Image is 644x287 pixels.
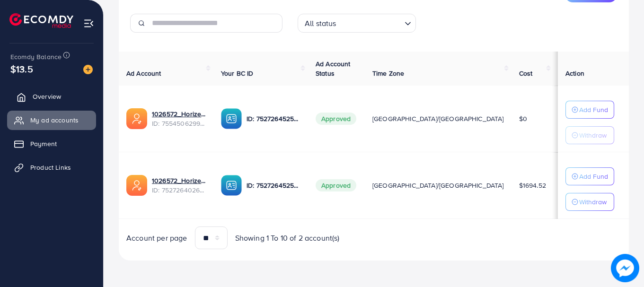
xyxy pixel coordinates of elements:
[339,15,401,30] input: Search for option
[316,179,356,191] span: Approved
[7,111,96,130] a: My ad accounts
[565,193,614,211] button: Withdraw
[519,114,527,123] span: $0
[372,181,504,190] span: [GEOGRAPHIC_DATA]/[GEOGRAPHIC_DATA]
[316,59,351,78] span: Ad Account Status
[579,171,608,182] p: Add Fund
[235,233,340,244] span: Showing 1 To 10 of 2 account(s)
[83,18,94,29] img: menu
[579,196,607,208] p: Withdraw
[565,69,584,78] span: Action
[221,175,242,196] img: ic-ba-acc.ded83a64.svg
[30,163,71,172] span: Product Links
[152,119,206,128] span: ID: 7554506299057422337
[152,176,206,185] a: 1026572_Horizen Store_1752578018180
[221,69,254,78] span: Your BC ID
[611,254,639,282] img: image
[152,185,206,195] span: ID: 7527264026565558290
[33,92,61,101] span: Overview
[126,108,147,129] img: ic-ads-acc.e4c84228.svg
[126,69,161,78] span: Ad Account
[10,62,33,76] span: $13.5
[372,114,504,123] span: [GEOGRAPHIC_DATA]/[GEOGRAPHIC_DATA]
[303,17,338,30] span: All status
[565,167,614,185] button: Add Fund
[247,113,300,124] p: ID: 7527264525683523602
[7,87,96,106] a: Overview
[316,113,356,125] span: Approved
[152,176,206,195] div: <span class='underline'>1026572_Horizen Store_1752578018180</span></br>7527264026565558290
[83,65,93,74] img: image
[30,139,57,148] span: Payment
[7,158,96,177] a: Product Links
[565,101,614,119] button: Add Fund
[221,108,242,129] img: ic-ba-acc.ded83a64.svg
[565,126,614,144] button: Withdraw
[298,14,416,33] div: Search for option
[152,109,206,129] div: <span class='underline'>1026572_Horizen 2.0_1758920628520</span></br>7554506299057422337
[579,104,608,115] p: Add Fund
[30,115,79,125] span: My ad accounts
[152,109,206,119] a: 1026572_Horizen 2.0_1758920628520
[126,233,187,244] span: Account per page
[519,181,546,190] span: $1694.52
[579,130,607,141] p: Withdraw
[126,175,147,196] img: ic-ads-acc.e4c84228.svg
[9,13,73,28] img: logo
[372,69,404,78] span: Time Zone
[7,134,96,153] a: Payment
[10,52,62,61] span: Ecomdy Balance
[519,69,533,78] span: Cost
[247,180,300,191] p: ID: 7527264525683523602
